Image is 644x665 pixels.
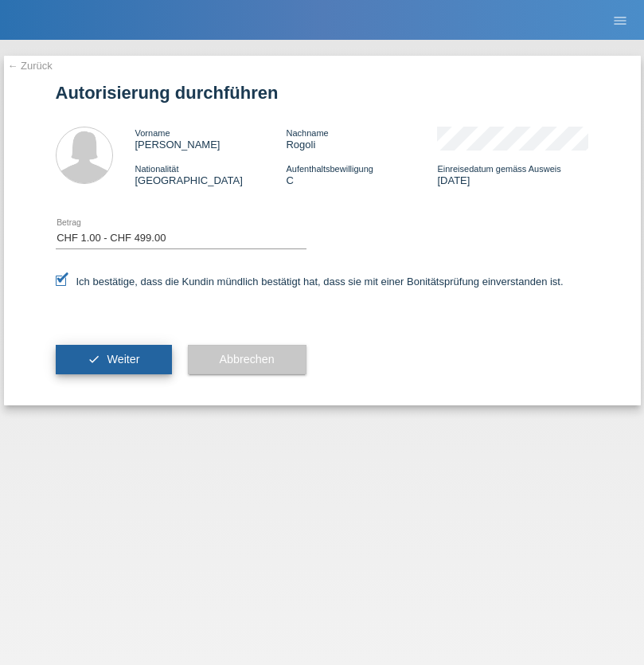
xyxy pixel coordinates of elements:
[88,353,100,366] i: check
[188,345,306,375] button: Abbrechen
[286,162,437,186] div: C
[135,128,170,138] span: Vorname
[437,162,588,186] div: [DATE]
[286,128,328,138] span: Nachname
[286,127,437,151] div: Rogoli
[56,276,564,288] label: Ich bestätige, dass die Kundin mündlich bestätigt hat, dass sie mit einer Bonitätsprüfung einvers...
[8,60,53,72] a: ← Zurück
[135,162,287,186] div: [GEOGRAPHIC_DATA]
[107,353,139,366] span: Weiter
[612,13,628,29] i: menu
[56,83,589,103] h1: Autorisierung durchführen
[220,353,275,366] span: Abbrechen
[437,164,560,174] span: Einreisedatum gemäss Ausweis
[604,15,636,25] a: menu
[135,164,179,174] span: Nationalität
[135,127,287,151] div: [PERSON_NAME]
[286,164,373,174] span: Aufenthaltsbewilligung
[56,345,172,375] button: check Weiter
